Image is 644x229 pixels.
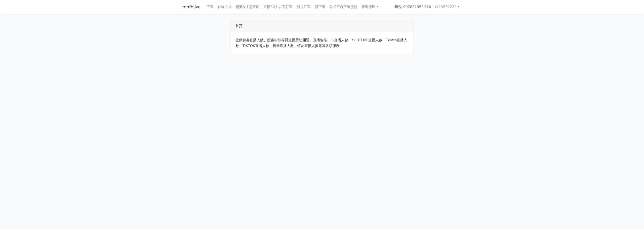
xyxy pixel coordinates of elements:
div: 首頁 [230,20,414,32]
a: 下單 [205,2,216,12]
a: 管理專區 [359,2,381,12]
a: 新下單 [313,2,327,12]
a: 各式平台下單服務 [327,2,359,12]
strong: 錢包: 997631353.620 [394,4,431,9]
a: l123572232 [433,2,462,12]
a: topfblive [182,2,200,12]
a: 直播50人以下訂單 [261,2,295,12]
a: 付款方式 [216,2,234,12]
div: 提供臉書直播人數、臉書粉絲專頁直播贊助開通、直播速推、IG直播人數、YOUTUBE直播人數、Twitch直播人數、TIKTOK直播人數、抖音直播人數、蝦皮直播人數等等各項服務 [230,32,414,54]
a: 錢包: 997631353.620 [392,2,433,12]
a: 影片訂單 [295,2,313,12]
a: 聯繫&注意事項 [234,2,261,12]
